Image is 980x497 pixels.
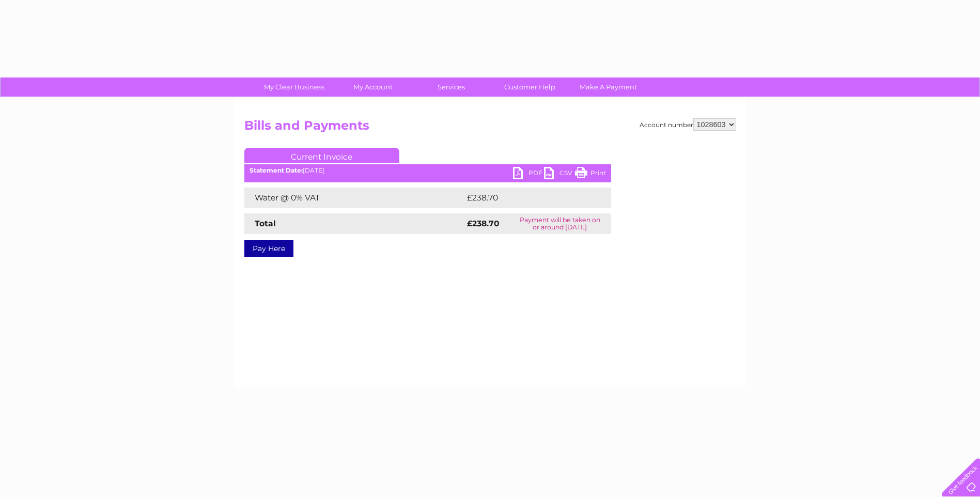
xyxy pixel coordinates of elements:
[513,167,544,182] a: PDF
[255,219,276,228] strong: Total
[544,167,575,182] a: CSV
[330,77,415,97] a: My Account
[252,77,337,97] a: My Clear Business
[640,118,736,131] div: Account number
[244,167,611,174] div: [DATE]
[566,77,651,97] a: Make A Payment
[244,148,399,163] a: Current Invoice
[467,219,500,228] strong: £238.70
[250,166,303,174] b: Statement Date:
[487,77,572,97] a: Customer Help
[464,188,593,208] td: £238.70
[509,213,611,234] td: Payment will be taken on or around [DATE]
[244,240,293,257] a: Pay Here
[409,77,494,97] a: Services
[575,167,606,182] a: Print
[244,118,736,138] h2: Bills and Payments
[244,188,464,208] td: Water @ 0% VAT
